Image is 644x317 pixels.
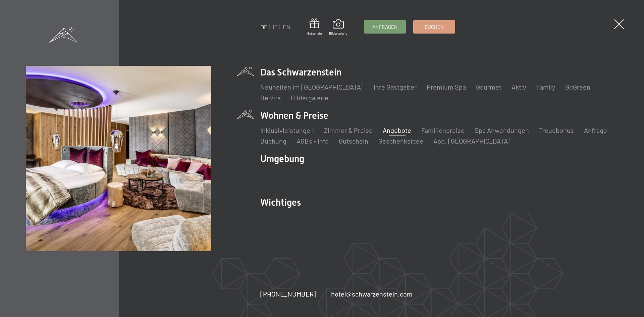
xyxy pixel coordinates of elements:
a: hotel@schwarzenstein.com [331,289,413,299]
span: [PHONE_NUMBER] [260,290,316,298]
a: Gutschein [339,137,368,145]
a: Anfrage [584,126,607,134]
a: IT [273,23,278,31]
span: Gutschein [307,31,322,36]
span: Buchen [425,23,444,31]
a: Geschenksidee [378,137,423,145]
a: Ihre Gastgeber [374,83,417,91]
a: Bildergalerie [291,94,328,102]
a: Premium Spa [427,83,466,91]
a: Angebote [383,126,411,134]
a: GoGreen [565,83,590,91]
a: Zimmer & Preise [324,126,373,134]
a: Bildergalerie [329,19,347,36]
a: DE [260,23,268,31]
a: [PHONE_NUMBER] [260,289,316,299]
a: Gutschein [307,18,322,36]
a: Buchen [414,20,455,33]
span: Anfragen [372,23,397,31]
a: Familienpreise [421,126,465,134]
span: Bildergalerie [329,31,347,36]
a: Belvita [260,94,281,102]
a: Gourmet [476,83,501,91]
a: Family [536,83,555,91]
a: Spa Anwendungen [475,126,529,134]
a: Neuheiten im [GEOGRAPHIC_DATA] [260,83,364,91]
a: App. [GEOGRAPHIC_DATA] [433,137,511,145]
a: Anfragen [364,20,406,33]
a: Treuebonus [539,126,574,134]
a: Buchung [260,137,286,145]
a: EN [283,23,290,31]
a: AGBs - Info [297,137,329,145]
a: Aktiv [512,83,526,91]
a: Inklusivleistungen [260,126,314,134]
